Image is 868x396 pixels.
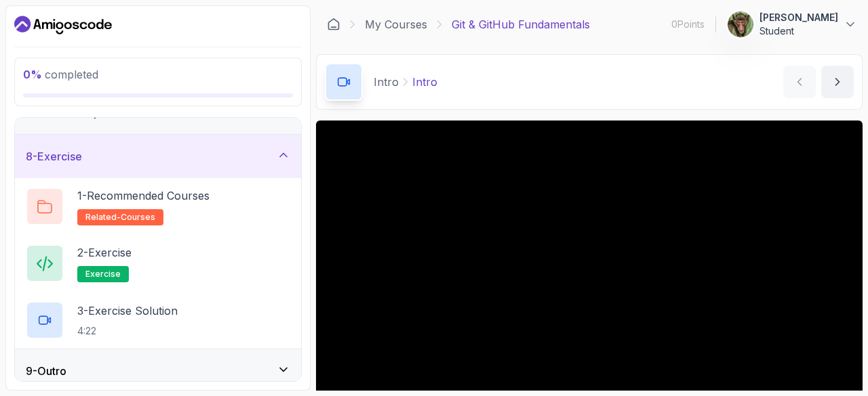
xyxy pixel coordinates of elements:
button: 8-Exercise [15,135,301,178]
a: Dashboard [14,14,112,36]
button: 9-Outro [15,349,301,393]
button: 3-Exercise Solution4:22 [26,301,290,339]
button: 2-Exerciseexercise [26,244,290,282]
button: previous content [783,66,816,98]
p: Git & GitHub Fundamentals [452,16,590,32]
h3: 8 - Exercise [26,148,82,164]
p: [PERSON_NAME] [759,11,838,24]
p: 4:22 [77,324,178,338]
button: next content [821,66,854,98]
p: Intro [374,74,399,90]
span: exercise [85,269,121,280]
a: Dashboard [327,18,340,31]
p: Intro [412,74,437,90]
p: Student [759,24,838,38]
button: 1-Recommended Coursesrelated-courses [26,188,290,225]
p: 0 Points [671,18,705,31]
p: 3 - Exercise Solution [77,303,178,319]
p: 2 - Exercise [77,244,132,261]
a: My Courses [365,16,427,32]
h3: 9 - Outro [26,363,66,379]
span: completed [23,68,98,81]
img: user profile image [728,12,753,37]
span: 0 % [23,68,42,81]
span: related-courses [85,212,155,223]
p: 1 - Recommended Courses [77,188,210,204]
button: user profile image[PERSON_NAME]Student [727,11,857,38]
